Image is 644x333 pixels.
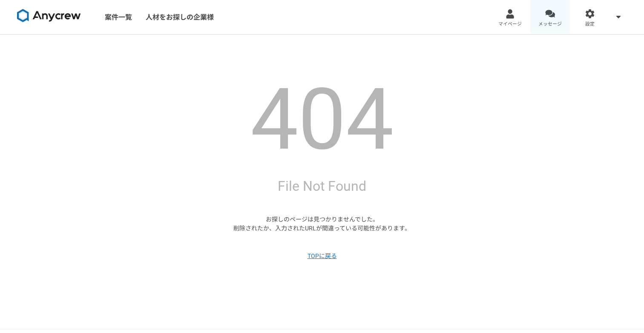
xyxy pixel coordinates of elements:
h1: 404 [250,77,394,162]
img: 8DqYSo04kwAAAAASUVORK5CYII= [17,9,81,23]
span: マイページ [498,21,522,28]
h2: File Not Found [278,176,366,196]
p: お探しのページは見つかりませんでした。 削除されたか、入力されたURLが間違っている可能性があります。 [233,215,411,233]
a: TOPに戻る [308,252,337,261]
span: 設定 [585,21,595,28]
span: メッセージ [538,21,562,28]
